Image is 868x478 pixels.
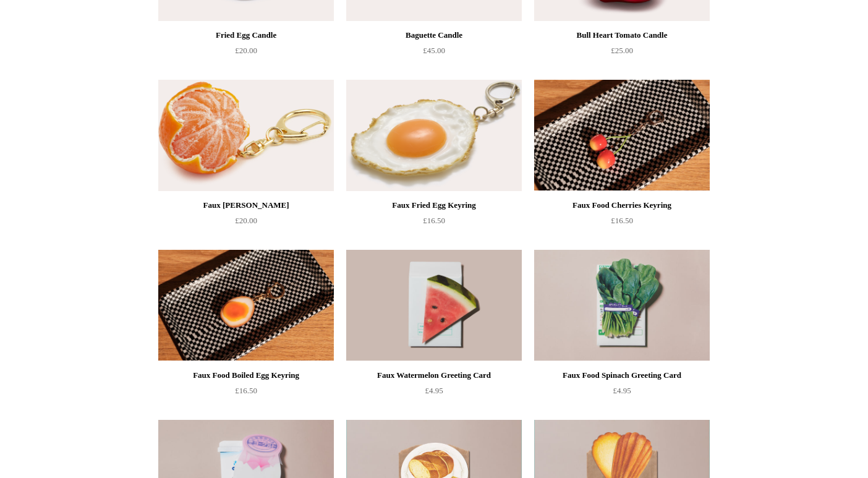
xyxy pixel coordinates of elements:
img: Faux Fried Egg Keyring [346,80,522,191]
img: Faux Food Spinach Greeting Card [534,250,710,361]
span: £16.50 [235,386,257,395]
div: Faux [PERSON_NAME] [161,198,331,213]
a: Faux Fried Egg Keyring £16.50 [346,198,522,249]
div: Faux Fried Egg Keyring [349,198,519,213]
div: Faux Food Boiled Egg Keyring [161,368,331,383]
img: Faux Watermelon Greeting Card [346,250,522,361]
span: £20.00 [235,216,257,225]
a: Fried Egg Candle £20.00 [158,28,334,79]
a: Faux [PERSON_NAME] £20.00 [158,198,334,249]
span: £25.00 [611,46,633,55]
div: Fried Egg Candle [161,28,331,43]
a: Faux Food Boiled Egg Keyring Faux Food Boiled Egg Keyring [158,250,334,361]
span: £20.00 [235,46,257,55]
a: Faux Watermelon Greeting Card Faux Watermelon Greeting Card [346,250,522,361]
img: Faux Food Boiled Egg Keyring [158,250,334,361]
div: Baguette Candle [349,28,519,43]
img: Faux Food Cherries Keyring [534,80,710,191]
a: Faux Food Boiled Egg Keyring £16.50 [158,368,334,419]
span: £16.50 [611,216,633,225]
a: Faux Food Spinach Greeting Card Faux Food Spinach Greeting Card [534,250,710,361]
a: Baguette Candle £45.00 [346,28,522,79]
div: Bull Heart Tomato Candle [537,28,707,43]
span: £4.95 [613,386,631,395]
a: Faux Food Spinach Greeting Card £4.95 [534,368,710,419]
div: Faux Food Spinach Greeting Card [537,368,707,383]
img: Faux Clementine Keyring [158,80,334,191]
a: Bull Heart Tomato Candle £25.00 [534,28,710,79]
span: £16.50 [423,216,445,225]
div: Faux Watermelon Greeting Card [349,368,519,383]
span: £4.95 [425,386,443,395]
div: Faux Food Cherries Keyring [537,198,707,213]
a: Faux Clementine Keyring Faux Clementine Keyring [158,80,334,191]
a: Faux Food Cherries Keyring Faux Food Cherries Keyring [534,80,710,191]
a: Faux Fried Egg Keyring Faux Fried Egg Keyring [346,80,522,191]
span: £45.00 [423,46,445,55]
a: Faux Watermelon Greeting Card £4.95 [346,368,522,419]
a: Faux Food Cherries Keyring £16.50 [534,198,710,249]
